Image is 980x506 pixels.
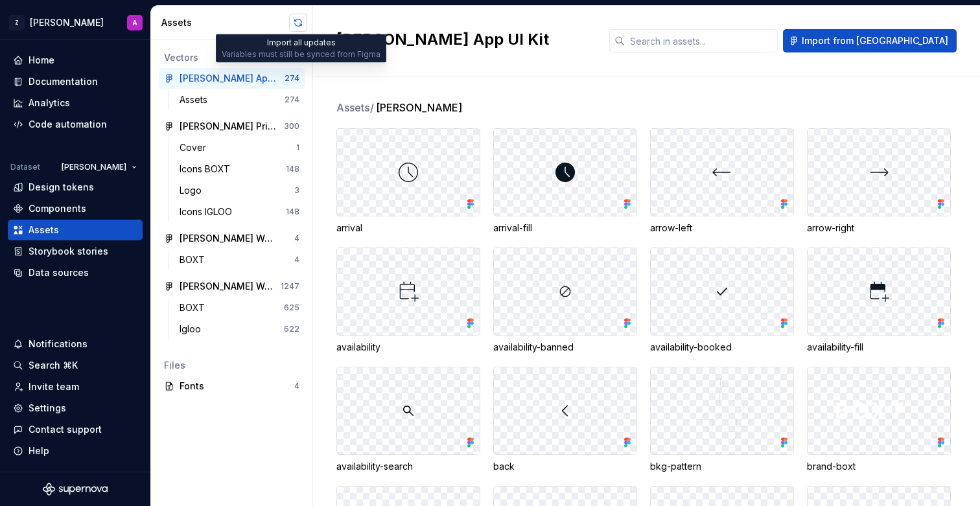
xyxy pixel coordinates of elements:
[807,460,951,473] div: brand-boxt
[376,100,462,115] span: [PERSON_NAME]
[180,93,213,106] div: Assets
[174,249,305,270] a: BOXT4
[174,180,305,201] a: Logo3
[180,205,237,218] div: Icons IGLOO
[29,359,78,372] div: Search ⌘K
[8,376,143,397] a: Invite team
[8,71,143,92] a: Documentation
[10,162,40,172] div: Dataset
[159,228,305,249] a: [PERSON_NAME] Web Imagery4
[174,297,305,318] a: BOXT625
[286,164,299,174] div: 148
[222,49,380,60] div: Variables must still be synced from Figma
[8,398,143,419] a: Settings
[370,101,374,114] span: /
[180,184,207,197] div: Logo
[180,323,206,336] div: Igloo
[159,276,305,297] a: [PERSON_NAME] Web UI Kit1247
[29,338,87,351] div: Notifications
[174,201,305,222] a: Icons IGLOO148
[8,441,143,461] button: Help
[164,51,299,64] div: Vectors
[8,177,143,198] a: Design tokens
[180,301,210,314] div: BOXT
[493,460,637,473] div: back
[30,16,104,29] div: [PERSON_NAME]
[29,423,102,436] div: Contact support
[294,185,299,196] div: 3
[8,241,143,262] a: Storybook stories
[8,355,143,376] button: Search ⌘K
[493,222,637,235] div: arrival-fill
[29,54,54,67] div: Home
[8,114,143,135] a: Code automation
[807,222,951,235] div: arrow-right
[281,281,299,292] div: 1247
[8,334,143,354] button: Notifications
[807,341,951,354] div: availability-fill
[174,137,305,158] a: Cover1
[802,34,948,47] span: Import from [GEOGRAPHIC_DATA]
[8,419,143,440] button: Contact support
[285,95,299,105] div: 274
[493,341,637,354] div: availability-banned
[164,359,299,372] div: Files
[159,116,305,137] a: [PERSON_NAME] Primitives300
[180,163,235,176] div: Icons BOXT
[56,158,143,176] button: [PERSON_NAME]
[336,222,480,235] div: arrival
[8,50,143,71] a: Home
[159,68,305,89] a: [PERSON_NAME] App UI Kit274
[29,380,79,393] div: Invite team
[161,16,289,29] div: Assets
[159,376,305,397] a: Fonts4
[9,15,25,30] div: Z
[216,34,386,63] div: Import all updates
[29,245,108,258] div: Storybook stories
[650,222,794,235] div: arrow-left
[180,380,294,393] div: Fonts
[336,341,480,354] div: availability
[29,224,59,236] div: Assets
[296,143,299,153] div: 1
[284,324,299,334] div: 622
[336,100,375,115] span: Assets
[336,29,594,50] h2: [PERSON_NAME] App UI Kit
[285,73,299,84] div: 274
[8,262,143,283] a: Data sources
[29,118,107,131] div: Code automation
[286,207,299,217] div: 148
[180,253,210,266] div: BOXT
[29,202,86,215] div: Components
[3,8,148,36] button: Z[PERSON_NAME]A
[180,232,276,245] div: [PERSON_NAME] Web Imagery
[180,72,276,85] div: [PERSON_NAME] App UI Kit
[29,402,66,415] div: Settings
[8,198,143,219] a: Components
[625,29,778,52] input: Search in assets...
[29,444,49,457] div: Help
[174,319,305,339] a: Igloo622
[284,121,299,132] div: 300
[8,220,143,240] a: Assets
[174,159,305,179] a: Icons BOXT148
[29,266,89,279] div: Data sources
[174,89,305,110] a: Assets274
[8,93,143,113] a: Analytics
[650,341,794,354] div: availability-booked
[336,460,480,473] div: availability-search
[294,255,299,265] div: 4
[29,75,98,88] div: Documentation
[180,280,276,293] div: [PERSON_NAME] Web UI Kit
[180,141,211,154] div: Cover
[650,460,794,473] div: bkg-pattern
[43,483,108,496] svg: Supernova Logo
[783,29,957,52] button: Import from [GEOGRAPHIC_DATA]
[29,97,70,109] div: Analytics
[29,181,94,194] div: Design tokens
[294,381,299,391] div: 4
[132,17,137,28] div: A
[180,120,276,133] div: [PERSON_NAME] Primitives
[284,303,299,313] div: 625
